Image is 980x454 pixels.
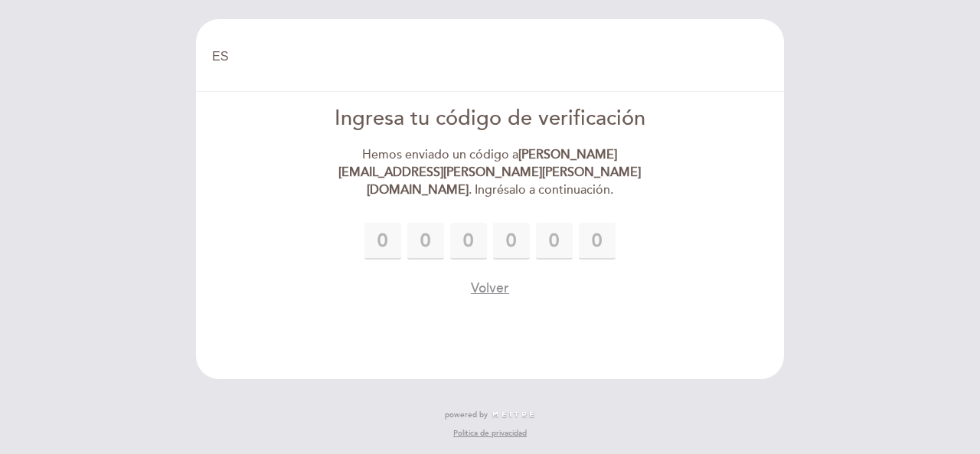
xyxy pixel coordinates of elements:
[315,104,666,134] div: Ingresa tu código de verificación
[579,223,616,260] input: 0
[492,411,535,419] img: MEITRE
[407,223,444,260] input: 0
[445,410,488,420] span: powered by
[364,223,401,260] input: 0
[493,223,530,260] input: 0
[453,428,527,439] a: Política de privacidad
[536,223,573,260] input: 0
[445,410,535,420] a: powered by
[450,223,487,260] input: 0
[315,146,666,199] div: Hemos enviado un código a . Ingrésalo a continuación.
[471,279,509,298] button: Volver
[338,147,641,198] strong: [PERSON_NAME][EMAIL_ADDRESS][PERSON_NAME][PERSON_NAME][DOMAIN_NAME]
